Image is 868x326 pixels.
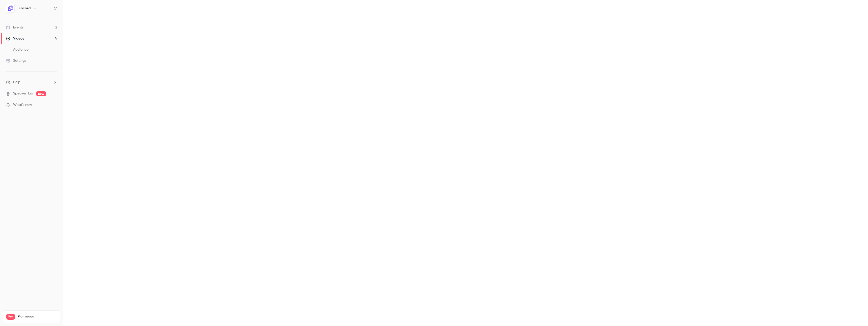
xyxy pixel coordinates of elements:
span: What's new [13,102,32,108]
div: Settings [6,58,26,63]
h6: Encord [19,6,31,11]
span: Help [13,80,20,85]
span: Plan usage [18,315,57,319]
span: Pro [6,314,15,320]
img: Encord [6,4,14,12]
li: help-dropdown-opener [6,80,57,85]
span: new [36,91,46,96]
iframe: Noticeable Trigger [51,103,57,107]
div: Videos [6,36,24,41]
a: SpeakerHub [13,91,33,96]
div: Events [6,25,23,30]
div: Audience [6,47,29,52]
